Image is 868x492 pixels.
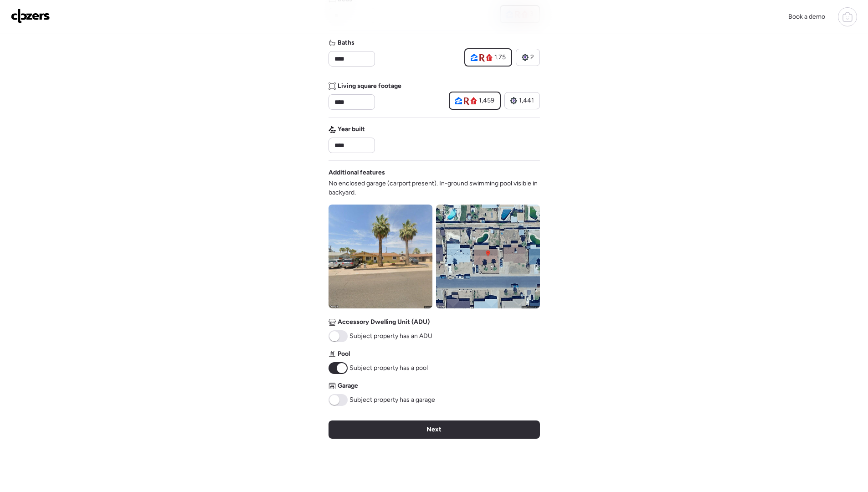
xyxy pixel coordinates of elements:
span: No enclosed garage (carport present). In-ground swimming pool visible in backyard. [329,179,540,197]
span: Baths [338,38,354,47]
span: Book a demo [788,13,825,20]
span: 1.75 [494,53,506,62]
span: Garage [338,381,358,390]
span: Subject property has a garage [349,395,435,405]
span: 1,459 [479,96,494,105]
span: Subject property has a pool [349,364,428,373]
span: 2 [530,53,534,62]
span: Living square footage [338,82,401,91]
span: Pool [338,349,350,359]
span: Year built [338,125,365,134]
img: Logo [11,9,50,23]
span: Next [426,425,442,434]
span: 1,441 [519,96,534,105]
span: Subject property has an ADU [349,332,432,341]
span: Accessory Dwelling Unit (ADU) [338,318,430,327]
span: Additional features [329,168,385,177]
